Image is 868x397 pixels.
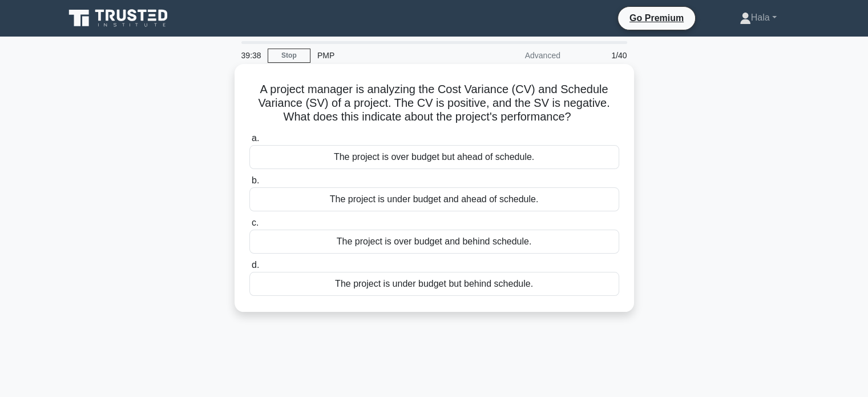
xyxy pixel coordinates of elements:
div: The project is under budget and ahead of schedule. [249,187,619,211]
div: The project is over budget and behind schedule. [249,230,619,254]
div: PMP [310,44,467,67]
h5: A project manager is analyzing the Cost Variance (CV) and Schedule Variance (SV) of a project. Th... [248,82,620,125]
div: The project is under budget but behind schedule. [249,272,619,296]
div: Advanced [467,44,567,67]
div: 1/40 [567,44,634,67]
a: Hala [712,6,804,29]
a: Go Premium [623,11,691,25]
span: a. [252,133,259,143]
span: d. [252,260,259,270]
span: b. [252,175,259,185]
a: Stop [268,49,310,63]
div: The project is over budget but ahead of schedule. [249,145,619,169]
div: 39:38 [235,44,268,67]
span: c. [252,218,259,227]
